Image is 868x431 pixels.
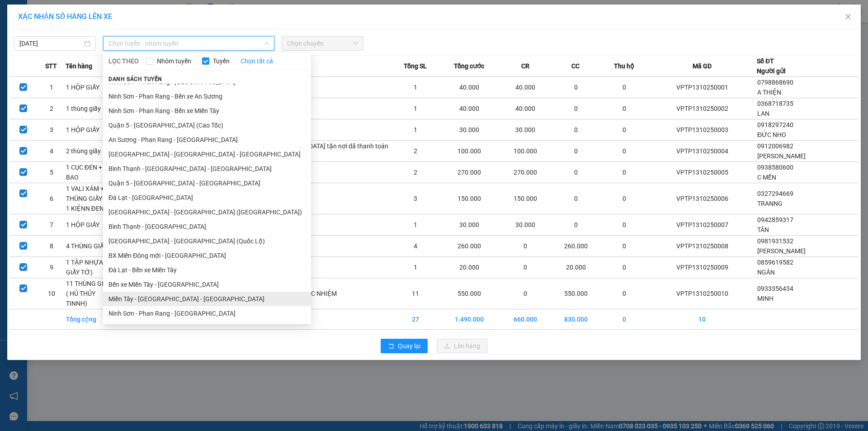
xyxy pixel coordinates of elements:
li: [GEOGRAPHIC_DATA] - [GEOGRAPHIC_DATA] (Quốc Lộ) [103,234,311,248]
li: Ninh Sơn - Phan Rang - Bến xe An Sương [103,89,311,104]
td: VPTP1310250008 [647,236,756,257]
span: Tuyến [209,56,233,66]
td: 2 [392,162,439,183]
td: 2 thùng giấy [66,141,112,162]
td: 100.000 [439,141,500,162]
td: VPTP1310250002 [647,98,756,119]
td: 1 [38,77,66,98]
td: 0 [551,77,601,98]
td: 10 [38,278,66,309]
td: 0 [601,309,647,330]
td: 1 [392,257,439,278]
span: XÁC NHẬN SỐ HÀNG LÊN XE [18,12,112,21]
td: 5 [38,162,66,183]
button: Close [835,5,861,30]
span: NGÂN [757,269,775,276]
td: 1 thùng giấy [66,98,112,119]
td: 1.490.000 [439,309,500,330]
td: --- [264,183,392,214]
td: 270.000 [439,162,500,183]
span: Danh sách tuyến [103,75,168,83]
li: Đà Lạt - [GEOGRAPHIC_DATA] [103,190,311,205]
span: [PERSON_NAME] [757,247,806,255]
td: 0 [601,257,647,278]
span: ĐỨC NHO [757,131,786,138]
span: C MẾN [757,174,776,181]
span: Thu hộ [614,61,634,71]
td: VPTP1310250010 [647,278,756,309]
td: 20.000 [551,257,601,278]
td: 4 THÙNG GIẤY [66,236,112,257]
td: 1 [392,77,439,98]
li: Đà Lạt - Bến xe Miền Tây [103,263,311,277]
li: [GEOGRAPHIC_DATA] - [GEOGRAPHIC_DATA] ([GEOGRAPHIC_DATA]) [103,205,311,219]
td: 0 [601,162,647,183]
li: Bình Thạnh - [GEOGRAPHIC_DATA] - [GEOGRAPHIC_DATA] [103,161,311,176]
td: 260.000 [551,236,601,257]
li: Quận 5 - [GEOGRAPHIC_DATA] - [GEOGRAPHIC_DATA] [103,176,311,190]
td: 30.000 [500,119,550,141]
td: 0 [500,278,550,309]
td: 150.000 [439,183,500,214]
td: 3 [38,119,66,141]
td: 1 HỘP GIẤY [66,77,112,98]
td: 0 [551,162,601,183]
li: Bến xe Miền Tây - [GEOGRAPHIC_DATA] [103,277,311,292]
span: 0859619582 [757,259,793,266]
td: 0 [601,77,647,98]
td: 260.000 [439,236,500,257]
span: Mã GD [693,61,712,71]
span: LỌC THEO [108,56,139,66]
td: 9 [38,257,66,278]
td: 550.000 [439,278,500,309]
td: --- [264,257,392,278]
b: An Anh Limousine [11,58,50,101]
td: 11 THÙNG GIẤY ( HỦ THỦY TINNH) [66,278,112,309]
span: Nhóm tuyến [153,56,195,66]
b: Biên nhận gởi hàng hóa [58,13,87,87]
td: 0 [601,236,647,257]
td: 100.000 [500,141,550,162]
span: [PERSON_NAME] [757,152,806,160]
td: 0 [551,141,601,162]
td: 0 [601,183,647,214]
button: rollbackQuay lại [381,339,428,353]
span: 0942859317 [757,216,793,223]
span: down [264,41,269,46]
span: CR [521,61,529,71]
td: 2 [392,141,439,162]
td: 0 [601,119,647,141]
td: 0 [551,119,601,141]
li: BX Miền Đông mới - [GEOGRAPHIC_DATA] [103,248,311,263]
td: 7 [38,214,66,236]
td: 30.000 [439,119,500,141]
span: 0918297240 [757,121,793,128]
td: Tổng cộng [66,309,112,330]
td: 1 TẬP NHỰA ( GIẤY TỜ) [66,257,112,278]
span: MINH [757,295,774,302]
td: 1 [392,98,439,119]
span: A THIỆN [757,89,781,96]
td: 40.000 [439,77,500,98]
a: Chọn tất cả [241,56,273,66]
td: 6 [38,183,66,214]
td: 550.000 [551,278,601,309]
td: 0 [601,98,647,119]
span: 0938580600 [757,164,793,171]
td: 40.000 [500,77,550,98]
span: Tổng SL [404,61,427,71]
span: 0981931532 [757,237,793,245]
td: --- [264,214,392,236]
li: Bình Thạnh - [GEOGRAPHIC_DATA] [103,219,311,234]
td: 830.000 [551,309,601,330]
td: 0 [551,183,601,214]
button: uploadLên hàng [437,339,487,353]
td: 660.000 [500,309,550,330]
td: 270.000 [500,162,550,183]
span: Tổng cước [454,61,484,71]
input: 13/10/2025 [19,38,82,48]
li: Quận 5 - [GEOGRAPHIC_DATA] (Cao Tốc) [103,118,311,133]
span: LAN [757,110,769,117]
td: BỂ KO CHỊU TRẠC NHIỆM [264,278,392,309]
td: VPTP1310250009 [647,257,756,278]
